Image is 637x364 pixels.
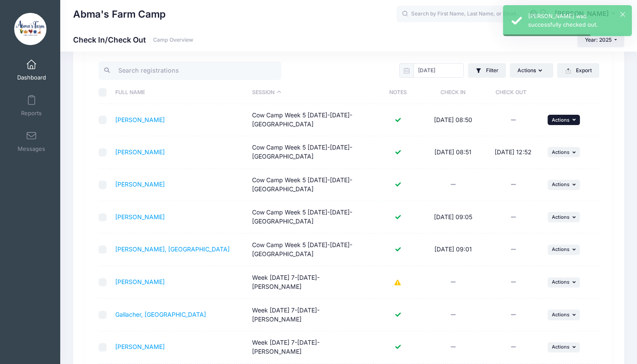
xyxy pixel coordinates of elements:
button: Actions [548,212,580,222]
a: [PERSON_NAME] [115,343,165,350]
span: Actions [552,344,569,350]
button: Actions [548,180,580,190]
td: [DATE] 08:50 [423,104,483,136]
button: Actions [548,277,580,288]
td: [DATE] 08:51 [423,136,483,168]
button: Actions [548,245,580,255]
button: × [620,12,625,17]
td: Cow Camp Week 5 [DATE]-[DATE]- [GEOGRAPHIC_DATA] [248,136,373,168]
a: Messages [11,126,52,156]
a: [PERSON_NAME] [115,116,165,123]
a: Camp Overview [153,37,193,43]
td: Week [DATE] 7-[DATE]- [PERSON_NAME] [248,299,373,331]
th: Check In: activate to sort column ascending [423,81,483,104]
a: Gallacher, [GEOGRAPHIC_DATA] [115,311,206,318]
span: Actions [552,214,569,220]
a: [PERSON_NAME] [115,213,165,220]
button: Filter [468,63,506,78]
span: Reports [21,110,42,117]
span: Actions [552,181,569,187]
a: [PERSON_NAME], [GEOGRAPHIC_DATA] [115,245,230,253]
span: Year: 2025 [585,37,612,43]
a: Dashboard [11,55,52,85]
a: [PERSON_NAME] [115,180,165,188]
span: Actions [552,117,569,123]
span: Actions [552,312,569,318]
input: Search by First Name, Last Name, or Email... [397,6,526,23]
button: Actions [548,309,580,320]
td: Week [DATE] 7-[DATE]- [PERSON_NAME] [248,266,373,299]
h1: Check In/Check Out [73,35,193,44]
td: Week [DATE] 7-[DATE]- [PERSON_NAME] [248,331,373,364]
td: [DATE] 12:52 [483,136,543,168]
button: [PERSON_NAME] [549,4,624,24]
span: Dashboard [17,74,46,81]
th: Check Out [483,81,543,104]
button: Actions [510,63,553,78]
input: Search registrations [98,61,281,80]
h1: Abma's Farm Camp [73,4,166,24]
td: Cow Camp Week 5 [DATE]-[DATE]- [GEOGRAPHIC_DATA] [248,233,373,266]
td: Cow Camp Week 5 [DATE]-[DATE]- [GEOGRAPHIC_DATA] [248,169,373,201]
th: Notes: activate to sort column ascending [373,81,423,104]
td: [DATE] 09:01 [423,233,483,266]
a: [PERSON_NAME] [115,148,165,156]
button: Export [557,63,599,78]
td: Cow Camp Week 5 [DATE]-[DATE]- [GEOGRAPHIC_DATA] [248,201,373,233]
a: Reports [11,91,52,121]
td: [DATE] 09:05 [423,201,483,233]
div: [PERSON_NAME] was successfully checked out. [528,12,625,29]
span: Messages [18,145,45,153]
th: Full Name: activate to sort column ascending [111,81,248,104]
input: mm/dd/yyyy [413,63,464,78]
img: Abma's Farm Camp [14,13,46,45]
span: Actions [552,279,569,285]
th: Session: activate to sort column descending [248,81,373,104]
span: Actions [552,149,569,155]
button: Actions [548,147,580,157]
span: Actions [552,246,569,252]
td: Cow Camp Week 5 [DATE]-[DATE]- [GEOGRAPHIC_DATA] [248,104,373,136]
button: Actions [548,342,580,352]
button: Year: 2025 [577,33,624,47]
a: [PERSON_NAME] [115,278,165,285]
button: Actions [548,115,580,125]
